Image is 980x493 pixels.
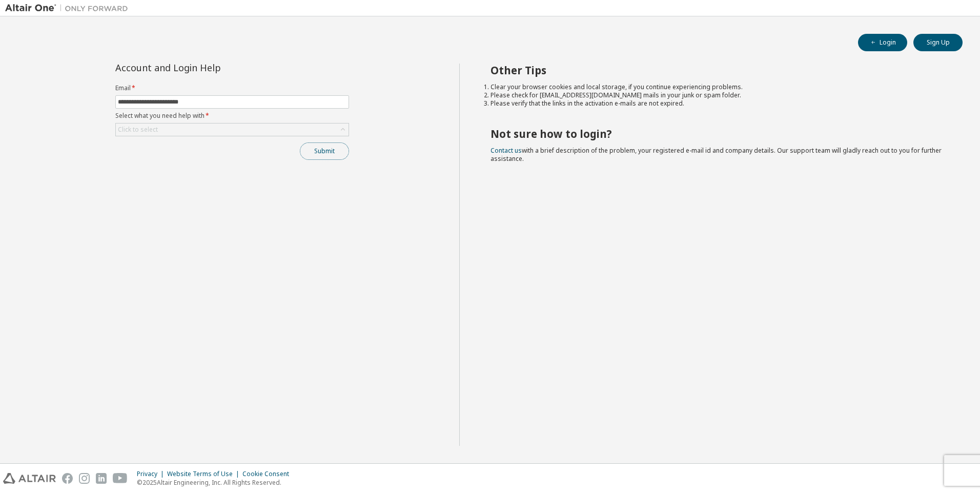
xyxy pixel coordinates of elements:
img: linkedin.svg [96,473,107,484]
img: altair_logo.svg [3,473,56,484]
label: Email [115,84,349,92]
img: instagram.svg [79,473,90,484]
div: Cookie Consent [242,470,295,478]
img: youtube.svg [113,473,128,484]
img: facebook.svg [62,473,73,484]
p: © 2025 Altair Engineering, Inc. All Rights Reserved. [137,478,295,487]
a: Contact us [491,146,522,155]
label: Select what you need help with [115,112,349,120]
li: Please check for [EMAIL_ADDRESS][DOMAIN_NAME] mails in your junk or spam folder. [491,91,945,99]
li: Clear your browser cookies and local storage, if you continue experiencing problems. [491,83,945,91]
img: Altair One [5,3,133,13]
h2: Other Tips [491,64,945,77]
div: Click to select [118,126,158,134]
button: Sign Up [913,34,963,51]
button: Login [858,34,907,51]
span: with a brief description of the problem, your registered e-mail id and company details. Our suppo... [491,146,942,163]
li: Please verify that the links in the activation e-mails are not expired. [491,99,945,108]
h2: Not sure how to login? [491,127,945,140]
div: Click to select [116,124,349,136]
button: Submit [300,142,349,160]
div: Privacy [137,470,167,478]
div: Website Terms of Use [167,470,242,478]
div: Account and Login Help [115,64,302,72]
